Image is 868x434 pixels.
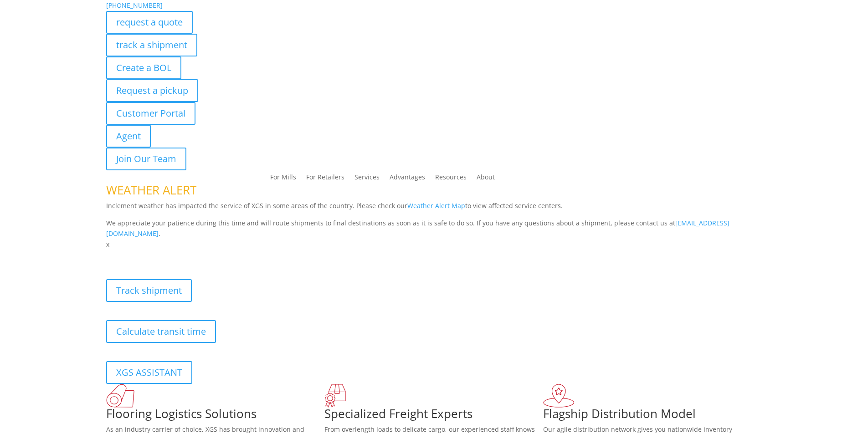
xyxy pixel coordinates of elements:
p: We appreciate your patience during this time and will route shipments to final destinations as so... [106,218,762,240]
a: Services [354,174,380,184]
h1: Specialized Freight Experts [324,408,543,424]
p: x [106,239,762,250]
img: xgs-icon-flagship-distribution-model-red [543,384,575,408]
a: [PHONE_NUMBER] [106,1,163,10]
b: Visibility, transparency, and control for your entire supply chain. [106,251,309,260]
a: Weather Alert Map [407,201,465,210]
a: For Retailers [306,174,344,184]
a: Resources [435,174,467,184]
span: WEATHER ALERT [106,182,196,198]
img: xgs-icon-total-supply-chain-intelligence-red [106,384,134,408]
h1: Flagship Distribution Model [543,408,762,424]
a: Agent [106,125,151,148]
h1: Flooring Logistics Solutions [106,408,325,424]
a: XGS ASSISTANT [106,361,192,384]
img: xgs-icon-focused-on-flooring-red [324,384,346,408]
a: About [477,174,495,184]
a: Join Our Team [106,148,186,170]
a: request a quote [106,11,193,34]
a: Advantages [390,174,425,184]
a: Request a pickup [106,79,198,102]
a: Track shipment [106,279,192,302]
a: For Mills [270,174,296,184]
a: Customer Portal [106,102,195,125]
a: Create a BOL [106,56,181,79]
a: track a shipment [106,34,197,56]
a: Calculate transit time [106,320,216,343]
p: Inclement weather has impacted the service of XGS in some areas of the country. Please check our ... [106,200,762,218]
